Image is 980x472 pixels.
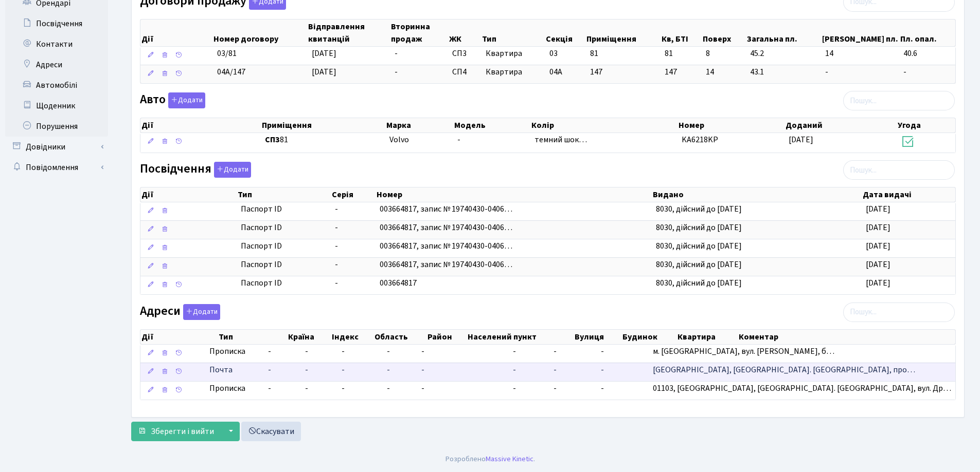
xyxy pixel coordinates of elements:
[211,160,251,178] a: Додати
[453,118,530,133] th: Модель
[656,259,742,270] span: 8030, дійсний до [DATE]
[530,118,678,133] th: Колір
[140,92,205,108] label: Авто
[380,259,512,270] span: 003664817, запис № 19740430-0406…
[140,20,212,46] th: Дії
[513,364,516,375] span: -
[265,134,381,146] span: 81
[380,203,512,215] span: 003664817, запис № 19740430-0406…
[214,162,251,178] button: Посвідчення
[601,383,604,394] span: -
[331,187,376,202] th: Серія
[335,222,338,233] span: -
[574,330,621,344] th: Вулиця
[706,48,742,60] span: 8
[376,187,652,202] th: Номер
[183,304,220,320] button: Адреси
[5,75,108,96] a: Автомобілі
[534,134,587,145] span: темний шок…
[166,91,205,109] a: Додати
[335,203,338,215] span: -
[825,48,895,60] span: 14
[209,346,245,357] span: Прописка
[554,346,557,357] span: -
[554,383,557,394] span: -
[706,66,742,78] span: 14
[395,66,398,78] span: -
[380,277,417,289] span: 003664817
[168,92,205,108] button: Авто
[421,364,424,375] span: -
[385,118,453,133] th: Марка
[217,66,245,78] span: 04А/147
[481,20,544,46] th: Тип
[335,240,338,252] span: -
[387,383,390,394] span: -
[237,187,331,202] th: Тип
[265,134,280,145] b: СП3
[825,66,895,78] span: -
[387,364,390,375] span: -
[656,277,742,289] span: 8030, дійсний до [DATE]
[656,222,742,233] span: 8030, дійсний до [DATE]
[131,422,221,441] button: Зберегти і вийти
[421,383,424,394] span: -
[545,20,586,46] th: Секція
[212,20,308,46] th: Номер договору
[656,240,742,252] span: 8030, дійсний до [DATE]
[140,118,261,133] th: Дії
[395,48,398,59] span: -
[421,346,424,357] span: -
[621,330,676,344] th: Будинок
[342,364,345,375] span: -
[746,20,822,46] th: Загальна пл.
[241,422,301,441] a: Скасувати
[307,20,390,46] th: Відправлення квитанцій
[549,48,558,59] span: 03
[676,330,737,344] th: Квартира
[785,118,897,133] th: Доданий
[585,20,660,46] th: Приміщення
[750,66,817,78] span: 43.1
[181,302,220,320] a: Додати
[862,187,955,202] th: Дата видачі
[380,222,512,233] span: 003664817, запис № 19740430-0406…
[665,66,698,78] span: 147
[653,364,915,375] span: [GEOGRAPHIC_DATA], [GEOGRAPHIC_DATA]. [GEOGRAPHIC_DATA], про…
[750,48,817,60] span: 45.2
[140,162,251,178] label: Посвідчення
[448,20,482,46] th: ЖК
[5,116,108,137] a: Порушення
[342,346,345,357] span: -
[653,383,951,394] span: 01103, [GEOGRAPHIC_DATA], [GEOGRAPHIC_DATA]. [GEOGRAPHIC_DATA], вул. Др…
[897,118,955,133] th: Угода
[287,330,331,344] th: Країна
[866,240,890,252] span: [DATE]
[467,330,574,344] th: Населений пункт
[5,54,108,75] a: Адреси
[312,48,336,59] span: [DATE]
[590,48,598,59] span: 81
[305,346,308,357] span: -
[678,118,785,133] th: Номер
[665,48,698,60] span: 81
[789,134,813,145] span: [DATE]
[899,20,955,46] th: Пл. опал.
[452,48,477,60] span: СП3
[601,364,604,375] span: -
[209,364,233,376] span: Почта
[590,66,602,78] span: 147
[5,13,108,34] a: Посвідчення
[140,330,218,344] th: Дії
[866,203,890,215] span: [DATE]
[738,330,955,344] th: Коментар
[5,34,108,54] a: Контакти
[866,259,890,270] span: [DATE]
[903,48,951,60] span: 40.6
[373,330,427,344] th: Область
[241,277,327,289] span: Паспорт ID
[217,48,237,59] span: 03/81
[268,383,297,394] span: -
[702,20,746,46] th: Поверх
[140,187,237,202] th: Дії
